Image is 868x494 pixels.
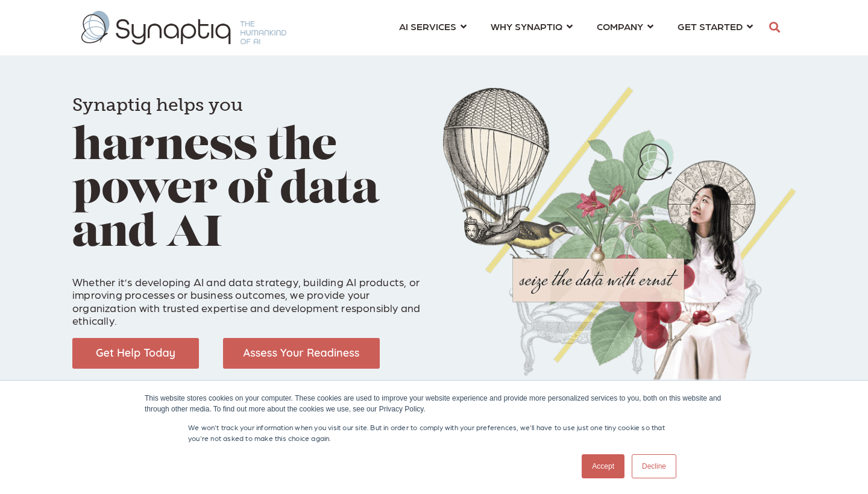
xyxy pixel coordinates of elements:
a: COMPANY [597,15,653,37]
div: This website stores cookies on your computer. These cookies are used to improve your website expe... [145,393,723,414]
nav: menu [387,6,765,49]
span: Synaptiq helps you [72,94,243,116]
a: Decline [632,454,676,478]
span: WHY SYNAPTIQ [491,18,562,34]
h1: harness the power of data and AI [72,78,425,257]
p: Whether it’s developing AI and data strategy, building AI products, or improving processes or bus... [72,262,425,327]
img: Assess Your Readiness [223,338,380,369]
a: Accept [582,454,624,478]
p: We won't track your information when you visit our site. But in order to comply with your prefere... [188,422,680,443]
a: GET STARTED [678,15,753,37]
img: Get Help Today [72,338,199,369]
img: Collage of girl, balloon, bird, and butterfly, with seize the data with ernst text [443,87,796,387]
span: AI SERVICES [399,18,456,34]
a: AI SERVICES [399,15,467,37]
span: COMPANY [597,18,643,34]
img: synaptiq logo-1 [81,11,286,45]
span: GET STARTED [678,18,743,34]
a: WHY SYNAPTIQ [491,15,573,37]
